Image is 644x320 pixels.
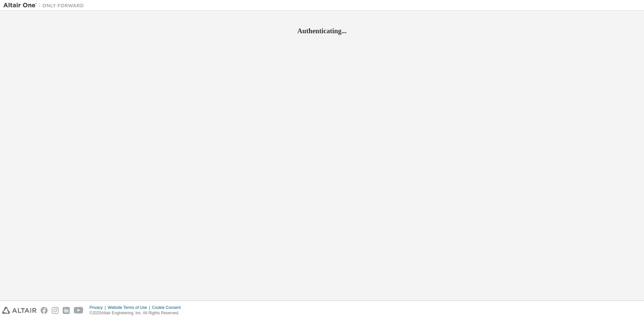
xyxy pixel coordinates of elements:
[2,307,37,314] img: altair_logo.svg
[3,27,641,35] h2: Authenticating...
[41,307,48,314] img: facebook.svg
[90,305,108,310] div: Privacy
[63,307,70,314] img: linkedin.svg
[90,310,185,316] p: © 2025 Altair Engineering, Inc. All Rights Reserved.
[108,305,152,310] div: Website Terms of Use
[52,307,59,314] img: instagram.svg
[152,305,184,310] div: Cookie Consent
[3,2,87,9] img: Altair One
[74,307,84,314] img: youtube.svg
